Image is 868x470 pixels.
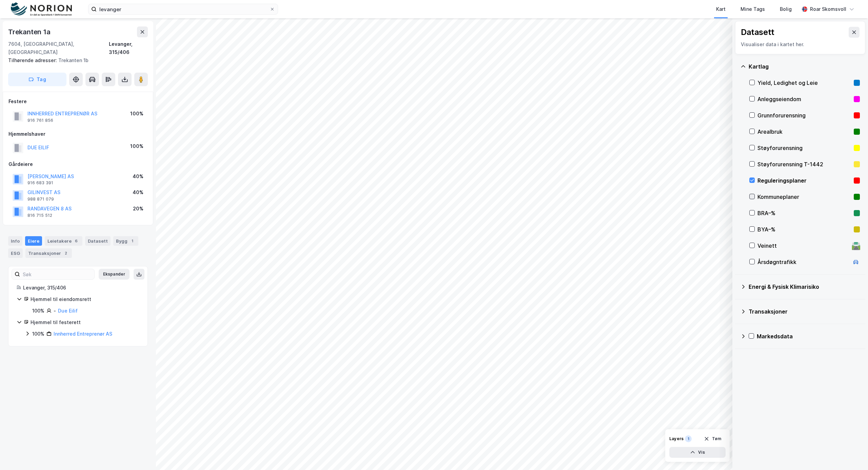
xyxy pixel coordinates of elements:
div: Festere [8,97,147,106]
div: Layers [669,436,684,441]
div: Årsdøgntrafikk [757,258,849,266]
div: Anleggseiendom [757,95,851,103]
div: 816 715 512 [27,213,52,218]
div: Transaksjoner [25,248,72,258]
a: Innherred Entreprenør AS [54,331,112,337]
div: Visualiser data i kartet her. [741,40,860,49]
div: Kartlag [749,62,860,71]
div: 1 [129,238,136,244]
div: 1 [685,435,692,442]
div: Info [8,236,22,246]
div: Datasett [85,236,111,246]
div: Trekanten 1a [8,26,52,37]
div: Hjemmelshaver [8,130,147,138]
div: Leietakere [45,236,82,246]
div: 2 [62,250,69,257]
div: Mine Tags [741,5,765,13]
button: Ekspander [99,269,130,280]
span: Tilhørende adresser: [8,57,58,63]
div: 100% [130,142,143,150]
div: Støyforurensning T-1442 [757,160,851,168]
div: Bolig [780,5,792,13]
div: 916 683 391 [27,180,53,186]
div: Kommuneplaner [757,193,851,201]
div: Levanger, 315/406 [109,40,148,56]
div: Transaksjoner [749,307,860,316]
div: Grunnforurensning [757,111,851,119]
div: 20% [133,205,143,213]
div: 916 761 856 [27,118,53,123]
div: Gårdeiere [8,160,147,168]
div: 40% [133,188,143,196]
div: Arealbruk [757,128,851,136]
a: Due Eilif [58,308,78,314]
button: Tøm [699,433,726,444]
div: Markedsdata [757,332,860,340]
div: 40% [133,172,143,181]
img: norion-logo.80e7a08dc31c2e691866.png [11,2,72,16]
input: Søk [20,269,94,279]
div: BYA–% [757,225,851,233]
div: BRA–% [757,209,851,217]
div: Yield, Ledighet og Leie [757,79,851,87]
div: 🛣️ [851,241,861,250]
div: Veinett [757,242,849,250]
div: Kart [716,5,726,13]
div: Levanger, 315/406 [23,284,139,292]
div: Hjemmel til festerett [31,318,139,326]
div: Roar Skomsvoll [810,5,846,13]
div: Reguleringsplaner [757,176,851,185]
div: Bygg [113,236,138,246]
div: 6 [73,238,80,244]
div: - [54,307,56,315]
div: 100% [32,330,44,338]
button: Tag [8,73,66,86]
div: 988 871 079 [27,196,54,202]
div: Trekanten 1b [8,56,142,64]
div: 7604, [GEOGRAPHIC_DATA], [GEOGRAPHIC_DATA] [8,40,109,56]
div: Datasett [741,27,774,38]
div: Energi & Fysisk Klimarisiko [749,283,860,291]
button: Vis [669,447,726,458]
div: Hjemmel til eiendomsrett [31,295,139,303]
input: Søk på adresse, matrikkel, gårdeiere, leietakere eller personer [97,4,270,14]
div: Støyforurensning [757,144,851,152]
div: 100% [32,307,44,315]
div: Eiere [25,236,42,246]
div: 100% [130,110,143,118]
iframe: Chat Widget [834,437,868,470]
div: ESG [8,248,23,258]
